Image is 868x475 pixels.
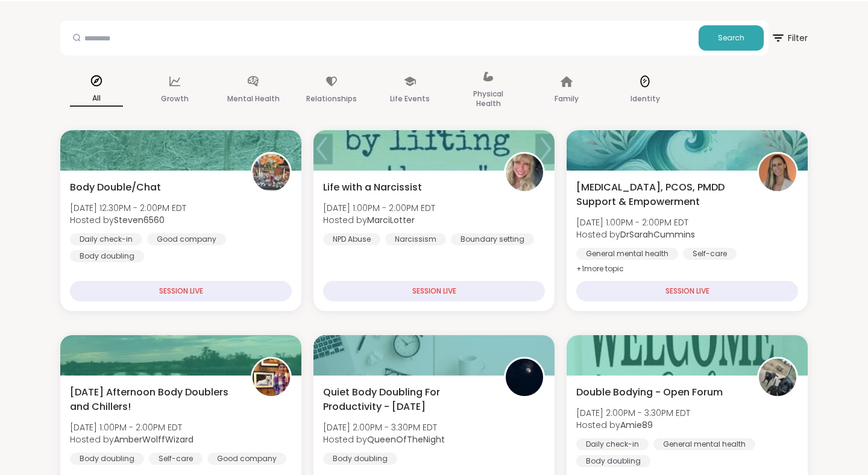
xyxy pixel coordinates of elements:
p: All [70,91,123,107]
span: Quiet Body Doubling For Productivity - [DATE] [323,385,491,414]
div: Narcissism [385,233,446,245]
span: [MEDICAL_DATA], PCOS, PMDD Support & Empowerment [576,180,744,209]
span: Hosted by [576,419,690,431]
b: Amie89 [620,419,653,431]
p: Growth [161,92,189,106]
b: MarciLotter [367,214,415,226]
div: Body doubling [323,453,397,465]
span: Hosted by [323,433,445,445]
span: Double Bodying - Open Forum [576,385,723,400]
img: MarciLotter [506,154,543,191]
p: Identity [631,92,660,106]
p: Physical Health [462,87,515,111]
img: DrSarahCummins [759,154,796,191]
div: Body doubling [70,250,144,262]
div: Body doubling [576,455,650,467]
div: Body doubling [70,453,144,465]
span: [DATE] 1:00PM - 2:00PM EDT [576,216,695,228]
span: [DATE] 1:00PM - 2:00PM EDT [70,421,193,433]
div: Daily check-in [576,438,649,450]
b: DrSarahCummins [620,228,695,241]
span: [DATE] 12:30PM - 2:00PM EDT [70,202,186,214]
b: QueenOfTheNight [367,433,445,445]
span: Body Double/Chat [70,180,161,195]
span: [DATE] 2:00PM - 3:30PM EDT [576,407,690,419]
img: AmberWolffWizard [253,359,290,396]
span: Life with a Narcissist [323,180,422,195]
div: SESSION LIVE [323,281,545,301]
div: NPD Abuse [323,233,380,245]
div: Self-care [683,248,737,260]
span: Hosted by [576,228,695,241]
b: AmberWolffWizard [114,433,193,445]
span: Filter [771,24,808,52]
div: SESSION LIVE [70,281,292,301]
p: Relationships [306,92,357,106]
img: Steven6560 [253,154,290,191]
div: General mental health [653,438,755,450]
span: [DATE] Afternoon Body Doublers and Chillers! [70,385,237,414]
span: Hosted by [323,214,435,226]
span: [DATE] 2:00PM - 3:30PM EDT [323,421,445,433]
span: Hosted by [70,433,193,445]
div: Good company [207,453,286,465]
button: Filter [771,20,808,55]
p: Life Events [390,92,430,106]
span: Search [718,33,744,43]
span: Hosted by [70,214,186,226]
button: Search [699,25,764,51]
b: Steven6560 [114,214,165,226]
img: Amie89 [759,359,796,396]
div: Good company [147,233,226,245]
div: Self-care [149,453,203,465]
div: General mental health [576,248,678,260]
div: SESSION LIVE [576,281,798,301]
p: Mental Health [227,92,280,106]
span: [DATE] 1:00PM - 2:00PM EDT [323,202,435,214]
p: Family [555,92,579,106]
div: Boundary setting [451,233,534,245]
div: Daily check-in [70,233,142,245]
img: QueenOfTheNight [506,359,543,396]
